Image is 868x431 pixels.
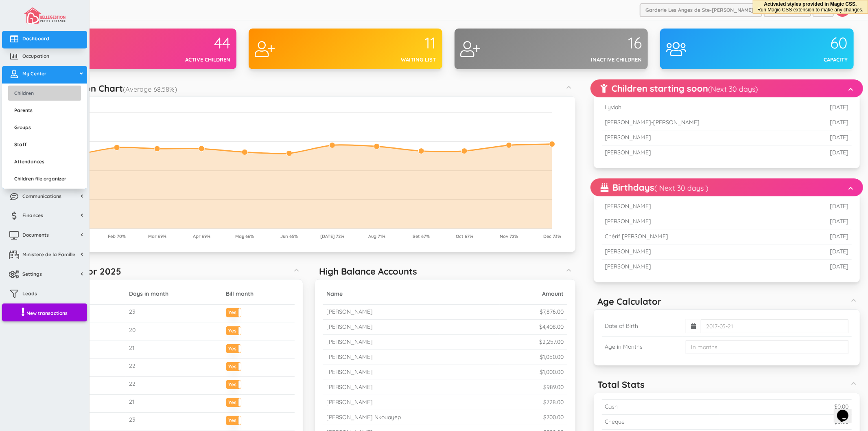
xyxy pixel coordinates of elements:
td: Cash [602,399,719,414]
h5: Amount [503,291,564,297]
td: 21 [126,395,223,413]
tspan: Set 67% [413,233,430,239]
a: Parents [8,103,81,118]
a: Attendances [8,154,81,169]
td: 22 [126,358,223,376]
h5: Age Calculator [598,297,662,306]
td: [PERSON_NAME] [602,130,802,145]
td: $0.00 [719,414,852,429]
h5: Birthdays [601,183,708,192]
tspan: Dec 73% [543,233,561,239]
h5: Bill month [226,291,291,297]
td: Age in Months [602,337,682,358]
a: Communications [2,189,87,206]
span: Run Magic CSS extension to make any changes. [757,7,864,13]
div: Active children [140,56,230,64]
small: $2,257.00 [540,338,564,345]
iframe: chat widget [834,398,860,423]
span: Dashboard [22,35,49,42]
small: [PERSON_NAME] [326,383,373,391]
tspan: [DATE] 72% [320,233,344,239]
a: Children file organizer [8,171,81,186]
div: Waiting list [345,56,436,64]
span: Finances [22,212,43,219]
a: Dashboard [2,31,87,48]
small: [PERSON_NAME] [326,323,373,330]
label: Yes [226,308,241,314]
tspan: Aug 71% [368,233,385,239]
tspan: Nov 72% [500,233,518,239]
label: Yes [226,380,241,387]
small: [PERSON_NAME] [326,338,373,345]
a: New transactions [2,303,87,322]
tspan: Apr 69% [193,233,210,239]
tspan: Oct 67% [456,233,473,239]
td: $0.00 [719,399,852,414]
h5: High Balance Accounts [319,266,417,276]
small: $7,876.00 [540,308,564,315]
div: 16 [551,35,642,52]
input: In months [686,340,848,354]
td: [PERSON_NAME]-[PERSON_NAME] [602,115,802,130]
small: [PERSON_NAME] [326,353,373,361]
small: [PERSON_NAME] [326,398,373,406]
small: ( Next 30 days ) [654,183,708,193]
td: [DATE] [802,145,852,160]
small: [PERSON_NAME] [326,368,373,376]
span: Settings [22,270,42,277]
a: Groups [8,120,81,135]
div: 44 [140,35,230,52]
div: 11 [345,35,436,52]
td: [DATE] [785,259,852,274]
a: Occupation [2,48,87,66]
td: 23 [126,305,223,323]
h5: Total Stats [598,380,645,389]
td: Date of Birth [602,316,682,337]
td: 23 [126,413,223,431]
td: [DATE] [785,199,852,214]
small: $728.00 [544,398,564,406]
h5: Occupation Chart [47,84,177,93]
span: New transactions [26,310,68,317]
tspan: Feb 70% [108,233,126,239]
div: Activated styles provided in Magic CSS. [757,1,864,13]
td: [DATE] [802,100,852,115]
td: [PERSON_NAME] [602,259,786,274]
td: Lyviah [602,100,802,115]
td: [DATE] [802,115,852,130]
small: $700.00 [544,413,564,421]
a: Documents [2,227,87,245]
small: [PERSON_NAME] Nkouayep [326,413,401,421]
label: Yes [226,416,241,422]
small: $989.00 [544,383,564,391]
h5: Name [326,291,496,297]
span: Communications [22,193,61,200]
td: [DATE] [785,244,852,259]
label: Yes [226,398,241,405]
span: Ministere de la Famille [22,251,75,258]
a: Settings [2,266,87,284]
span: Leads [22,290,37,297]
a: Staff [8,137,81,152]
small: $1,000.00 [540,368,564,376]
span: Occupation [22,53,49,59]
img: image [24,7,65,24]
label: Yes [226,327,241,333]
label: Yes [226,345,241,351]
td: 22 [126,377,223,395]
a: Ministere de la Famille [2,247,87,264]
h5: Children starting soon [601,84,758,93]
div: 60 [757,35,848,52]
tspan: Jun 65% [280,233,298,239]
div: Capacity [757,56,848,64]
td: [DATE] [802,130,852,145]
span: My Center [22,70,46,77]
td: 20 [126,323,223,341]
tspan: May 66% [235,233,254,239]
input: 2017-05-21 [701,319,848,333]
span: Documents [22,231,49,238]
small: $1,050.00 [540,353,564,361]
td: [DATE] [785,229,852,244]
td: 21 [126,341,223,358]
tspan: Mar 69% [148,233,166,239]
